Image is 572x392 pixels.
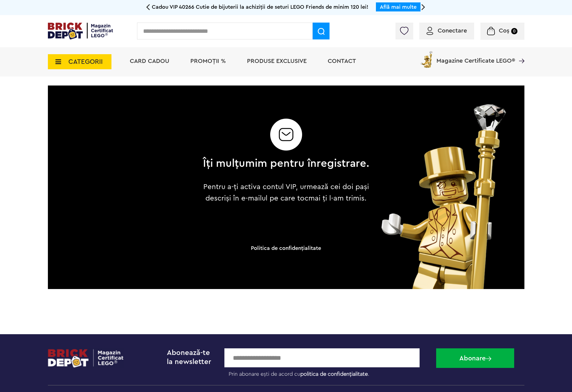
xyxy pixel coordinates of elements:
[436,348,514,368] button: Abonare
[190,58,226,64] a: PROMOȚII %
[499,28,509,34] span: Coș
[167,349,211,366] span: Abonează-te la newsletter
[380,4,417,10] a: Află mai multe
[438,28,467,34] span: Conectare
[198,181,374,204] p: Pentru a-ți activa contul VIP, urmează cei doi pași descriși în e-mailul pe care tocmai ți l-am t...
[436,50,515,64] span: Magazine Certificate LEGO®
[247,58,307,64] a: Produse exclusive
[511,28,517,34] small: 0
[48,348,124,368] img: footerlogo
[486,356,491,361] img: Abonare
[203,158,369,169] h2: Îți mulțumim pentru înregistrare.
[515,50,524,56] a: Magazine Certificate LEGO®
[251,245,321,251] a: Politica de confidenţialitate
[130,58,169,64] a: Card Cadou
[427,28,467,34] a: Conectare
[300,371,368,377] a: politica de confidențialitate
[224,367,432,378] label: Prin abonare ești de acord cu .
[68,58,103,65] span: CATEGORII
[152,4,368,10] span: Cadou VIP 40266 Cutie de bijuterii la achiziții de seturi LEGO Friends de minim 120 lei!
[328,58,356,64] a: Contact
